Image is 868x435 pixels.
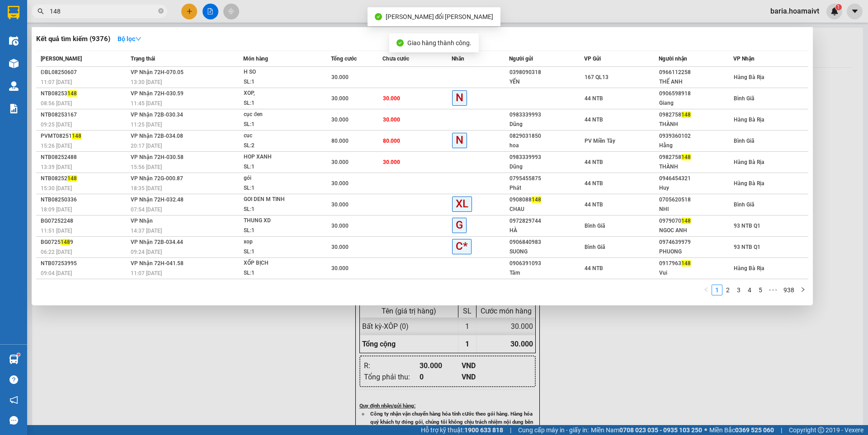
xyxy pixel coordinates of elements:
span: Chưa cước [382,56,409,62]
img: warehouse-icon [9,36,19,46]
div: 0917963 [659,259,733,268]
img: logo-vxr [8,6,19,19]
img: warehouse-icon [9,81,19,91]
span: N [452,133,467,148]
span: Món hàng [243,56,268,62]
span: 80.000 [331,138,349,144]
button: Bộ lọcdown [110,32,149,46]
div: SL: 1 [244,120,311,130]
div: THÀNH [659,120,733,129]
div: BG07252248 [41,216,128,226]
span: 44 NTB [585,265,603,271]
span: Hàng Bà Rịa [734,74,764,80]
div: VẠN PHƯỚC [8,19,77,29]
li: Previous Page [701,285,712,295]
div: NTB08253167 [41,110,128,120]
span: PV Miền Tây [585,138,615,144]
span: 44 NTB [585,201,603,208]
strong: Bộ lọc [118,35,142,42]
span: Trạng thái [131,56,155,62]
span: 93 NTB Q1 [734,223,760,229]
span: down [135,36,142,42]
span: 148 [681,112,691,118]
span: 30.000 [331,223,349,229]
div: THẾ ANH [659,77,733,87]
div: SL: 1 [244,77,311,87]
div: 0979070 [659,216,733,226]
div: NGOC ANH [659,226,733,235]
div: PHUONG [659,247,733,257]
span: Bình Giã [585,223,605,229]
span: 80.000 [383,138,400,144]
a: 5 [755,285,765,295]
span: VP Nhận 72H-030.59 [131,90,184,97]
span: Nhãn [452,56,464,62]
div: SL: 1 [244,247,311,257]
div: gói [244,173,311,183]
span: VP Nhận 72H-070.05 [131,69,184,75]
div: 0966112258 [659,68,733,77]
div: 0974639979 [659,238,733,247]
span: Bình Giã [734,138,755,144]
span: 07:54 [DATE] [131,206,162,213]
span: [PERSON_NAME] [41,56,82,62]
span: 148 [72,133,81,139]
span: 30.000 [383,117,400,123]
span: Hàng Bà Rịa [734,117,764,123]
span: 14:37 [DATE] [131,228,162,234]
a: 3 [734,285,744,295]
span: 93 NTB Q1 [734,244,760,250]
span: Hàng Bà Rịa [734,180,764,187]
div: Vui [659,268,733,278]
div: SL: 1 [244,226,311,236]
span: 11:07 [DATE] [131,270,162,276]
div: Dũng [509,162,583,172]
span: VP Gửi [584,56,601,62]
a: 938 [781,285,797,295]
span: 148 [681,218,691,224]
span: 44 NTB [585,95,603,102]
span: 148 [681,260,691,267]
div: NTB08252488 [41,153,128,162]
div: CHAU [509,205,583,214]
div: 0982758 [659,153,733,162]
span: VP Nhận 72H-041.58 [131,260,184,267]
span: VP Nhận 72H-032.48 [131,196,184,203]
span: 148 [61,239,70,245]
li: 5 [755,285,766,295]
span: [PERSON_NAME] đổi [PERSON_NAME] [386,13,494,20]
div: XỐP BỊCH [244,258,311,268]
span: 08:56 [DATE] [41,100,72,107]
span: 30.000 [383,159,400,165]
div: GOI DEN M TINH [244,195,311,205]
div: NGỌC [84,29,147,40]
span: 148 [681,154,691,160]
div: 02543731113 [8,29,77,42]
span: 13:30 [DATE] [131,79,162,85]
span: Nhận: [84,9,105,18]
div: hoa [509,141,583,150]
span: 148 [67,90,77,97]
div: NTB08252 [41,174,128,183]
span: 148 [532,196,541,203]
span: Hàng Bà Rịa [734,159,764,165]
div: XOP, [244,89,311,98]
span: 09:04 [DATE] [41,270,72,276]
span: 30.000 [331,201,349,208]
span: 30.000 [331,95,349,102]
div: ĐBL08250607 [41,68,128,77]
span: question-circle [9,375,18,384]
span: Gửi: [8,9,22,18]
div: 0983339993 [509,110,583,120]
span: 20:17 [DATE] [131,143,162,149]
span: 30.000 [383,95,400,102]
span: Bình Giã [734,201,755,208]
div: cuc [244,131,311,141]
span: 11:51 [DATE] [41,228,72,234]
span: 30.000 [331,159,349,165]
div: 0398090318 [509,68,583,77]
div: SL: 1 [244,162,311,172]
div: NTB07253995 [41,259,128,268]
div: 0946454321 [659,174,733,183]
div: SL: 2 [244,141,311,151]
